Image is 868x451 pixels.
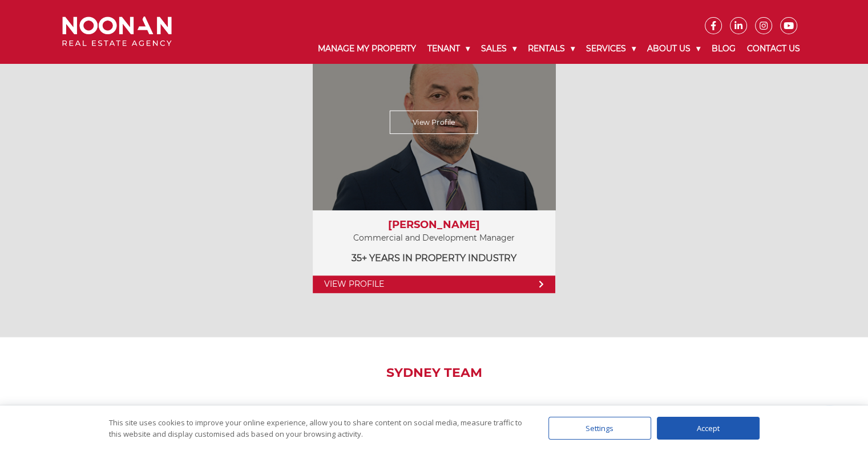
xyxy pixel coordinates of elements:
a: About Us [641,34,706,63]
a: Tenant [422,34,475,63]
p: 35+ years in Property Industry [324,251,543,265]
a: Rentals [522,34,580,63]
a: View Profile [313,275,555,293]
h2: Sydney Team [54,365,814,380]
a: Contact Us [741,34,806,63]
div: This site uses cookies to improve your online experience, allow you to share content on social me... [109,417,526,440]
a: Sales [475,34,522,63]
div: Accept [657,417,760,440]
h3: [PERSON_NAME] [324,219,543,231]
p: Commercial and Development Manager [324,231,543,245]
img: Noonan Real Estate Agency [62,17,172,47]
a: Manage My Property [312,34,422,63]
a: Blog [706,34,741,63]
a: Services [580,34,641,63]
a: View Profile [390,110,478,133]
div: Settings [548,417,651,440]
